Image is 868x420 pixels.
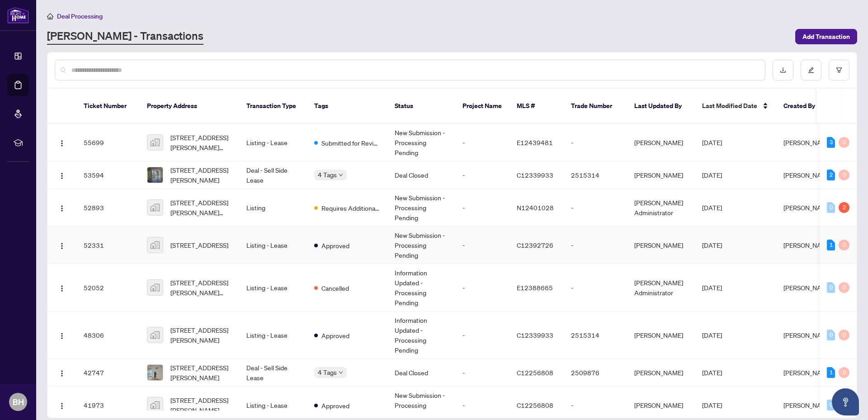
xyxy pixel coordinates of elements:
[58,370,66,377] img: Logo
[702,283,722,292] span: [DATE]
[239,189,307,227] td: Listing
[627,311,695,359] td: [PERSON_NAME]
[321,401,349,411] span: Approved
[76,89,140,124] th: Ticket Number
[832,388,859,415] button: Open asap
[827,367,835,378] div: 1
[773,60,793,80] button: download
[783,203,832,212] span: [PERSON_NAME]
[455,189,509,227] td: -
[776,89,830,124] th: Created By
[517,283,553,292] span: E12388665
[827,170,835,180] div: 2
[239,359,307,387] td: Deal - Sell Side Lease
[839,137,849,148] div: 0
[239,311,307,359] td: Listing - Lease
[58,172,66,179] img: Logo
[627,89,695,124] th: Last Updated By
[839,202,849,213] div: 2
[780,67,786,73] span: download
[839,367,849,378] div: 0
[517,171,553,179] span: C12339933
[307,89,387,124] th: Tags
[702,241,722,249] span: [DATE]
[387,89,455,124] th: Status
[239,227,307,264] td: Listing - Lease
[140,89,239,124] th: Property Address
[564,227,627,264] td: -
[509,89,564,124] th: MLS #
[58,140,66,147] img: Logo
[455,161,509,189] td: -
[783,331,832,339] span: [PERSON_NAME]
[564,89,627,124] th: Trade Number
[58,332,66,340] img: Logo
[827,282,835,293] div: 0
[783,138,832,146] span: [PERSON_NAME]
[702,101,757,111] span: Last Modified Date
[55,135,69,150] button: Logo
[783,171,832,179] span: [PERSON_NAME]
[795,29,857,44] button: Add Transaction
[455,359,509,387] td: -
[318,367,337,378] span: 4 Tags
[339,370,343,375] span: down
[321,283,349,293] span: Cancelled
[517,331,553,339] span: C12339933
[827,202,835,213] div: 0
[387,161,455,189] td: Deal Closed
[55,280,69,295] button: Logo
[702,138,722,146] span: [DATE]
[827,137,835,148] div: 3
[387,359,455,387] td: Deal Closed
[147,280,163,295] img: thumbnail-img
[627,264,695,311] td: [PERSON_NAME] Administrator
[55,238,69,252] button: Logo
[836,67,842,73] span: filter
[564,161,627,189] td: 2515314
[170,165,232,185] span: [STREET_ADDRESS][PERSON_NAME]
[517,203,554,212] span: N12401028
[147,135,163,150] img: thumbnail-img
[76,311,140,359] td: 48306
[239,161,307,189] td: Deal - Sell Side Lease
[702,171,722,179] span: [DATE]
[827,330,835,340] div: 0
[239,124,307,161] td: Listing - Lease
[517,241,553,249] span: C12392726
[55,398,69,412] button: Logo
[58,205,66,212] img: Logo
[170,325,232,345] span: [STREET_ADDRESS][PERSON_NAME]
[627,227,695,264] td: [PERSON_NAME]
[517,368,553,377] span: C12256808
[564,264,627,311] td: -
[147,167,163,183] img: thumbnail-img
[76,124,140,161] td: 55699
[564,359,627,387] td: 2509876
[702,203,722,212] span: [DATE]
[170,278,232,297] span: [STREET_ADDRESS][PERSON_NAME][PERSON_NAME]
[147,237,163,253] img: thumbnail-img
[55,328,69,342] button: Logo
[147,327,163,343] img: thumbnail-img
[455,264,509,311] td: -
[13,396,24,408] span: BH
[55,200,69,215] button: Logo
[702,401,722,409] span: [DATE]
[387,189,455,227] td: New Submission - Processing Pending
[627,359,695,387] td: [PERSON_NAME]
[839,170,849,180] div: 0
[455,124,509,161] td: -
[339,173,343,177] span: down
[147,365,163,380] img: thumbnail-img
[170,198,232,217] span: [STREET_ADDRESS][PERSON_NAME][PERSON_NAME]
[783,241,832,249] span: [PERSON_NAME]
[147,397,163,413] img: thumbnail-img
[387,264,455,311] td: Information Updated - Processing Pending
[802,29,850,44] span: Add Transaction
[627,124,695,161] td: [PERSON_NAME]
[76,189,140,227] td: 52893
[170,132,232,152] span: [STREET_ADDRESS][PERSON_NAME][PERSON_NAME][PERSON_NAME]
[76,161,140,189] td: 53594
[47,13,53,19] span: home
